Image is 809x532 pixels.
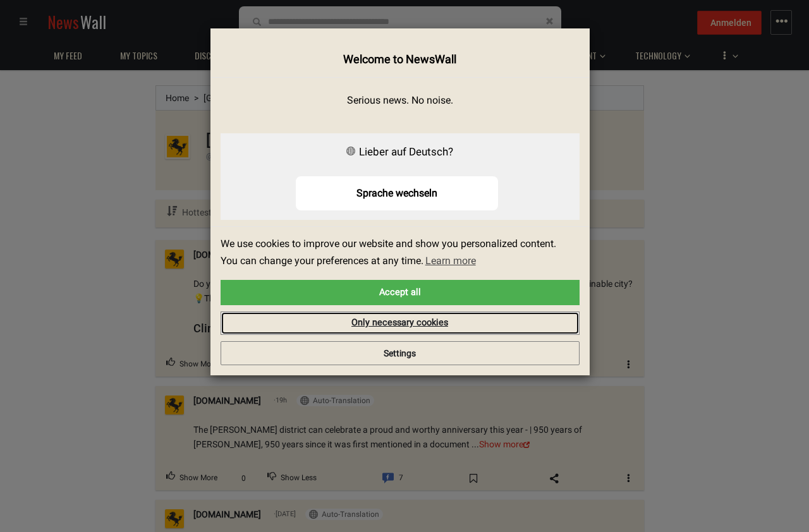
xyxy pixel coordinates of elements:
[221,143,580,161] div: Lieber auf Deutsch?
[221,341,580,365] button: Settings
[221,236,580,335] div: cookieconsent
[221,51,580,68] h4: Welcome to NewsWall
[221,280,580,305] a: allow cookies
[221,236,569,270] span: We use cookies to improve our website and show you personalized content. You can change your pref...
[221,94,580,108] p: Serious news. No noise.
[423,251,478,270] a: learn more about cookies
[221,311,580,336] a: deny cookies
[296,176,498,210] button: Sprache wechseln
